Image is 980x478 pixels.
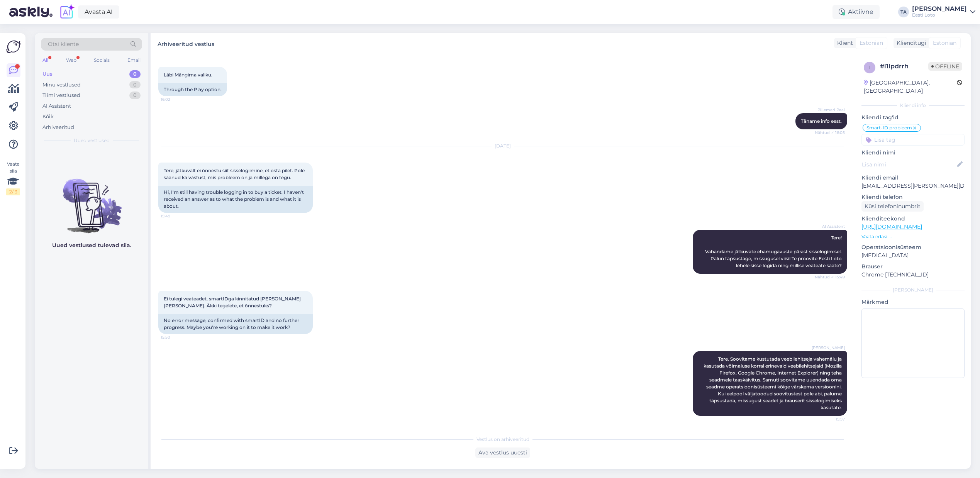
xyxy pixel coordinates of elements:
div: [PERSON_NAME] [861,286,965,293]
a: [PERSON_NAME]Eesti Loto [912,6,975,18]
span: 15:57 [816,416,845,422]
div: Web [64,55,78,65]
span: Ei tulegi veateadet, smartIDga kinnitatud [PERSON_NAME] [PERSON_NAME]. Äkki tegelete, et õnnestuks? [164,296,302,308]
div: Kliendi info [861,102,965,109]
p: Kliendi tag'id [861,114,965,122]
div: No error message, confirmed with smartID and no further progress. Maybe you're working on it to m... [158,314,313,334]
span: Tere! Vabandame jätkuvate ebamugavuste pärast sisselogimisel. Palun täpsustage, missugusel viisil... [705,235,843,268]
span: Nähtud ✓ 15:49 [815,274,845,280]
span: 15:50 [161,334,190,340]
span: Vestlus on arhiveeritud [476,436,529,443]
div: Uus [42,70,53,78]
span: l [868,64,871,70]
span: 16:02 [161,97,190,102]
div: 2 / 3 [6,188,20,195]
div: Aktiivne [832,5,880,19]
span: Pillemari Paal [816,107,845,113]
p: Kliendi nimi [861,149,965,157]
input: Lisa nimi [862,160,956,169]
span: Nähtud ✓ 16:05 [815,130,845,136]
div: Arhiveeritud [42,124,74,131]
div: All [41,55,50,65]
p: Brauser [861,263,965,271]
input: Lisa tag [861,134,965,146]
span: Otsi kliente [48,40,79,48]
div: Eesti Loto [912,12,967,18]
div: Klient [834,39,853,47]
div: AI Assistent [42,102,71,110]
div: # l1lpdrrh [880,62,928,71]
a: Avasta AI [78,5,119,19]
p: Kliendi telefon [861,193,965,201]
span: Tere, jätkuvalt ei õnnestu siit sisselogiimine, et osta pilet. Pole saanud ka vastust, mis proble... [164,168,306,180]
div: Minu vestlused [42,81,81,89]
span: Täname info eest. [801,118,842,124]
img: No chats [35,165,148,234]
span: Estonian [860,39,883,47]
div: Vaata siia [6,161,20,195]
p: Operatsioonisüsteem [861,243,965,251]
div: Tiimi vestlused [42,92,80,99]
p: Uued vestlused tulevad siia. [52,241,131,249]
p: Vaata edasi ... [861,233,965,240]
div: Hi, I'm still having trouble logging in to buy a ticket. I haven't received an answer as to what ... [158,186,313,213]
span: Läbi Mängima valiku. [164,72,212,78]
div: TA [898,7,909,17]
div: Email [126,55,142,65]
p: [EMAIL_ADDRESS][PERSON_NAME][DOMAIN_NAME] [861,182,965,190]
div: Through the Play option. [158,83,227,96]
p: Klienditeekond [861,215,965,223]
div: Ava vestlus uuesti [475,447,530,458]
p: Kliendi email [861,174,965,182]
span: Estonian [933,39,956,47]
div: 0 [129,70,141,78]
div: [DATE] [158,142,847,149]
div: Kõik [42,113,54,120]
img: Askly Logo [6,39,21,54]
span: 15:49 [161,213,190,219]
div: [PERSON_NAME] [912,6,967,12]
span: [PERSON_NAME] [812,345,845,351]
p: [MEDICAL_DATA] [861,251,965,259]
label: Arhiveeritud vestlus [158,38,214,48]
div: Küsi telefoninumbrit [861,201,924,212]
a: [URL][DOMAIN_NAME] [861,223,922,230]
p: Märkmed [861,298,965,306]
span: Smart-ID probleem [866,125,912,130]
div: Socials [92,55,111,65]
div: 0 [129,81,141,89]
p: Chrome [TECHNICAL_ID] [861,271,965,279]
div: Klienditugi [894,39,926,47]
span: Uued vestlused [74,137,110,144]
div: 0 [129,92,141,99]
div: [GEOGRAPHIC_DATA], [GEOGRAPHIC_DATA] [864,79,957,95]
img: explore-ai [59,4,75,20]
span: Offline [928,62,962,71]
span: Tere. Soovitame kustutada veebilehitseja vahemälu ja kasutada võimaluse korral erinevaid veebileh... [704,356,843,410]
span: AI Assistent [816,224,845,229]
